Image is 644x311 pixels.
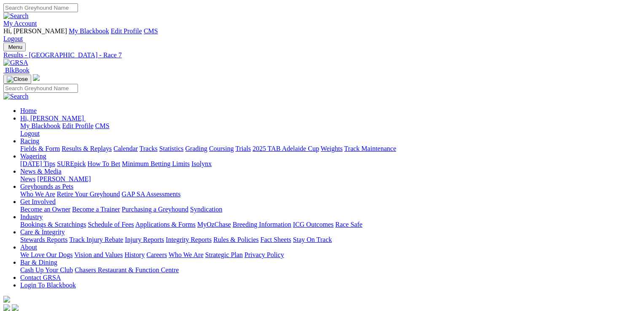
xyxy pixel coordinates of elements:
img: twitter.svg [12,304,19,311]
a: Stay On Track [293,236,332,243]
a: Become an Owner [20,206,70,213]
a: Schedule of Fees [88,221,134,228]
a: Get Involved [20,198,56,205]
a: BlkBook [3,67,30,74]
img: logo-grsa-white.png [3,296,10,303]
a: Home [20,107,37,114]
a: MyOzChase [197,221,231,228]
img: GRSA [3,59,28,67]
a: Trials [235,145,251,152]
a: Tracks [140,145,158,152]
a: My Blackbook [69,27,109,35]
a: News [20,175,35,182]
span: BlkBook [5,67,30,74]
a: Statistics [159,145,184,152]
div: Greyhounds as Pets [20,190,634,198]
div: Hi, [PERSON_NAME] [20,122,634,137]
div: My Account [3,27,634,43]
a: CMS [95,122,110,129]
a: About [20,244,37,251]
a: Race Safe [335,221,362,228]
div: About [20,251,634,259]
a: Hi, [PERSON_NAME] [20,115,86,122]
a: Bookings & Scratchings [20,221,86,228]
a: Vision and Values [74,251,123,258]
a: Applications & Forms [135,221,196,228]
a: Minimum Betting Limits [122,160,190,167]
a: Greyhounds as Pets [20,183,73,190]
a: Industry [20,213,43,220]
input: Search [3,3,78,12]
a: Logout [20,130,40,137]
a: Syndication [190,206,222,213]
a: Become a Trainer [72,206,120,213]
img: facebook.svg [3,304,10,311]
a: Login To Blackbook [20,282,76,289]
a: Isolynx [191,160,212,167]
a: Weights [321,145,343,152]
div: Care & Integrity [20,236,634,244]
button: Toggle navigation [3,75,31,84]
a: SUREpick [57,160,86,167]
a: Results - [GEOGRAPHIC_DATA] - Race 7 [3,51,634,59]
a: Privacy Policy [244,251,284,258]
a: We Love Our Dogs [20,251,72,258]
a: Rules & Policies [213,236,259,243]
a: Wagering [20,153,46,160]
a: My Account [3,20,37,27]
input: Search [3,84,78,93]
a: 2025 TAB Adelaide Cup [252,145,319,152]
button: Toggle navigation [3,43,26,51]
span: Hi, [PERSON_NAME] [3,27,67,35]
div: News & Media [20,175,634,183]
a: Stewards Reports [20,236,67,243]
a: Edit Profile [62,122,94,129]
a: [PERSON_NAME] [37,175,91,182]
a: Purchasing a Greyhound [122,206,188,213]
a: ICG Outcomes [293,221,333,228]
img: Search [3,93,29,100]
div: Get Involved [20,206,634,213]
a: Fields & Form [20,145,60,152]
span: Hi, [PERSON_NAME] [20,115,84,122]
a: Chasers Restaurant & Function Centre [75,266,179,273]
img: Search [3,12,29,20]
a: Care & Integrity [20,228,65,236]
a: Grading [185,145,207,152]
img: logo-grsa-white.png [33,74,40,81]
a: Calendar [113,145,138,152]
a: [DATE] Tips [20,160,55,167]
a: Contact GRSA [20,274,61,281]
a: Integrity Reports [166,236,212,243]
a: CMS [144,27,158,35]
span: Menu [8,44,22,50]
a: Logout [3,35,23,42]
a: Track Injury Rebate [69,236,123,243]
a: Coursing [209,145,234,152]
a: Bar & Dining [20,259,57,266]
a: Careers [146,251,167,258]
a: Racing [20,137,39,145]
a: History [124,251,145,258]
a: Fact Sheets [260,236,291,243]
a: Injury Reports [125,236,164,243]
img: Close [7,76,28,83]
div: Racing [20,145,634,153]
a: GAP SA Assessments [122,190,181,198]
div: Wagering [20,160,634,168]
div: Bar & Dining [20,266,634,274]
a: Breeding Information [233,221,291,228]
a: Who We Are [20,190,55,198]
div: Industry [20,221,634,228]
a: Results & Replays [62,145,112,152]
a: News & Media [20,168,62,175]
a: My Blackbook [20,122,61,129]
a: Who We Are [169,251,204,258]
a: Retire Your Greyhound [57,190,120,198]
a: Cash Up Your Club [20,266,73,273]
a: Edit Profile [111,27,142,35]
a: Track Maintenance [344,145,396,152]
a: Strategic Plan [205,251,243,258]
a: How To Bet [88,160,121,167]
